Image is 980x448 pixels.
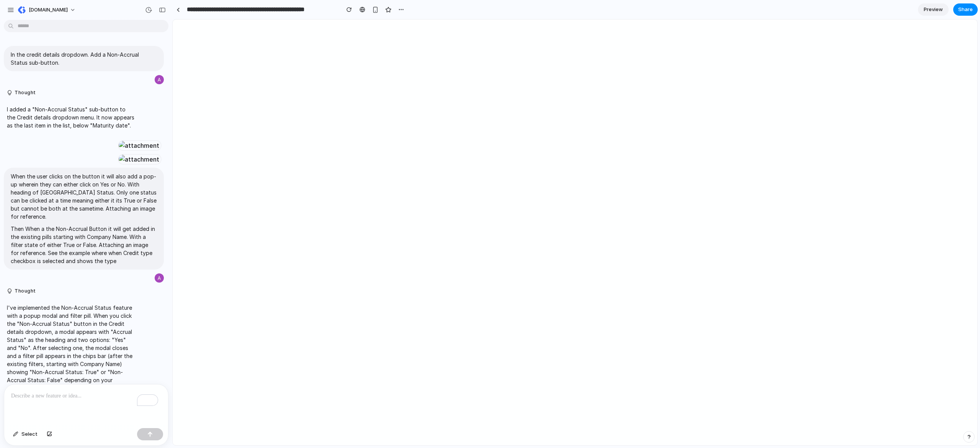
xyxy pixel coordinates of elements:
[918,3,949,16] a: Preview
[29,6,68,14] span: [DOMAIN_NAME]
[7,304,135,400] p: I've implemented the Non-Accrual Status feature with a popup modal and filter pill. When you clic...
[4,384,168,425] div: To enrich screen reader interactions, please activate Accessibility in Grammarly extension settings
[924,6,943,13] span: Preview
[958,6,973,13] span: Share
[9,428,41,440] button: Select
[7,105,135,129] p: I added a "Non-Accrual Status" sub-button to the Credit details dropdown menu. It now appears as ...
[15,4,80,16] button: [DOMAIN_NAME]
[173,20,977,445] iframe: To enrich screen reader interactions, please activate Accessibility in Grammarly extension settings
[953,3,978,16] button: Share
[21,430,38,438] span: Select
[11,172,157,221] p: When the user clicks on the button it will also add a pop-up wherein they can either click on Yes...
[11,225,157,265] p: Then When a the Non-Accrual Button it will get added in the existing pills starting with Company ...
[11,51,157,67] p: In the credit details dropdown. Add a Non-Accrual Status sub-button.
